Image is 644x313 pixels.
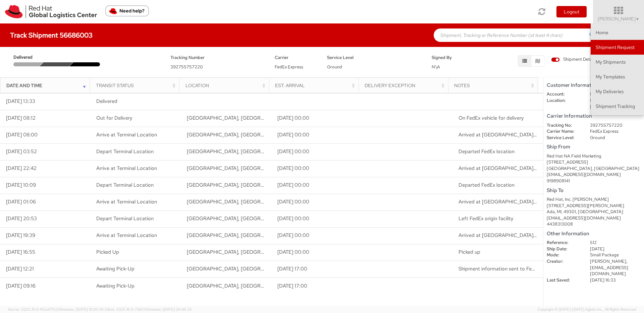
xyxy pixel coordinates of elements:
h5: Ship From [547,144,641,150]
span: ▼ [636,16,640,22]
span: Copyright © [DATE]-[DATE] Agistix Inc., All Rights Reserved [538,307,636,312]
div: Est. Arrival [275,82,357,89]
div: [GEOGRAPHIC_DATA], [GEOGRAPHIC_DATA] [547,166,641,172]
span: Delivered [96,98,117,105]
button: Logout [556,6,587,17]
a: My Shipments [591,55,644,69]
span: 392755757220 [170,64,203,70]
span: Client: 2025.18.0-71d3358 [105,307,192,312]
span: Arrive at Terminal Location [96,198,157,205]
dt: Reference: [542,240,585,246]
span: Ground [327,64,342,70]
td: [DATE] 00:00 [271,244,362,261]
h5: Carrier Information [547,113,641,119]
span: [PERSON_NAME], [590,258,627,264]
span: PERRYSBURG, OH, US [187,148,346,155]
h5: Ship To [547,188,641,193]
span: Depart Terminal Location [96,148,154,155]
span: Arrived at FedEx location [459,165,553,172]
button: Need help? [105,5,149,16]
span: Awaiting Pick-Up [96,265,135,272]
div: Notes [454,82,536,89]
span: master, [DATE] 09:46:25 [150,307,192,312]
td: [DATE] 00:00 [271,194,362,210]
td: [DATE] 00:00 [271,177,362,194]
span: RALEIGH, NC, US [187,215,346,222]
dt: Mode: [542,252,585,258]
h5: Tracking Number [170,55,265,60]
dt: Tracking No: [542,122,585,129]
span: Arrive at Terminal Location [96,232,157,239]
dt: Ship Date: [542,246,585,252]
span: GRAND RAPIDS, MI, US [187,115,346,121]
span: RALEIGH, NC, US [187,232,346,239]
div: 4438313008 [547,221,641,228]
td: [DATE] 00:00 [271,160,362,177]
span: PERRYSBURG, OH, US [187,165,346,172]
span: Awaiting Pick-Up [96,283,135,289]
h5: Customer Information [547,82,641,88]
h5: Carrier [275,55,317,60]
span: Arrived at FedEx location [459,232,553,239]
span: KERNERSVILLE, NC, US [187,198,346,205]
dt: Last Saved: [542,277,585,284]
div: [STREET_ADDRESS][PERSON_NAME] [547,203,641,209]
input: Shipment, Tracking or Reference Number (at least 4 chars) [434,28,601,42]
span: Shipment Details [551,56,596,63]
span: Shipment information sent to FedEx [459,265,540,272]
div: Date and Time [6,82,88,89]
div: Delivery Exception [365,82,446,89]
h4: Track Shipment 56686003 [10,32,93,39]
dt: Service Level: [542,135,585,141]
span: [PERSON_NAME] [598,16,640,22]
td: [DATE] 17:00 [271,261,362,277]
dt: Account: [542,91,585,98]
h5: Service Level [327,55,422,60]
span: Depart Terminal Location [96,215,154,222]
img: rh-logistics-00dfa346123c4ec078e1.svg [5,5,97,18]
span: On FedEx vehicle for delivery [459,115,524,121]
span: Picked up [459,249,480,255]
span: Departed FedEx location [459,148,515,155]
a: Home [591,25,644,40]
span: GRAND RAPIDS, MI, US [187,131,346,138]
div: Transit Status [96,82,177,89]
span: Left FedEx origin facility [459,215,513,222]
div: 9198908141 [547,178,641,184]
div: [EMAIL_ADDRESS][DOMAIN_NAME] [547,215,641,222]
div: Red Hat NA Field Marketing [547,153,641,160]
h5: Signed By [432,55,474,60]
a: Shipment Tracking [591,99,644,114]
a: My Deliveries [591,84,644,99]
span: master, [DATE] 10:05:38 [63,307,104,312]
label: Shipment Details [551,56,596,64]
span: FedEx Express [275,64,303,70]
td: [DATE] 00:00 [271,227,362,244]
div: Ada, MI, 49301, [GEOGRAPHIC_DATA] [547,209,641,215]
td: [DATE] 00:00 [271,210,362,227]
div: Location [185,82,267,89]
div: [STREET_ADDRESS] [547,159,641,166]
span: Delivered [13,54,42,61]
div: [EMAIL_ADDRESS][DOMAIN_NAME] [547,172,641,178]
span: Server: 2025.19.0-192a4753216 [8,307,104,312]
span: KERNERSVILLE, NC, US [187,182,346,188]
span: Arrive at Terminal Location [96,131,157,138]
span: N\A [432,64,440,70]
td: [DATE] 00:00 [271,143,362,160]
span: Arrived at FedEx location [459,131,553,138]
td: [DATE] 00:00 [271,127,362,143]
span: RALEIGH, NC, US [187,265,346,272]
span: Depart Terminal Location [96,182,154,188]
span: Departed FedEx location [459,182,515,188]
a: Shipment Request [591,40,644,55]
dt: Creator: [542,258,585,265]
span: Arrived at FedEx location [459,198,553,205]
a: My Templates [591,69,644,84]
span: Raleigh, NC, US [187,283,346,289]
span: Picked Up [96,249,119,255]
span: Out for Delivery [96,115,132,121]
div: Red Hat, Inc. [PERSON_NAME] [547,196,641,203]
td: [DATE] 17:00 [271,277,362,294]
dt: Location: [542,98,585,104]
